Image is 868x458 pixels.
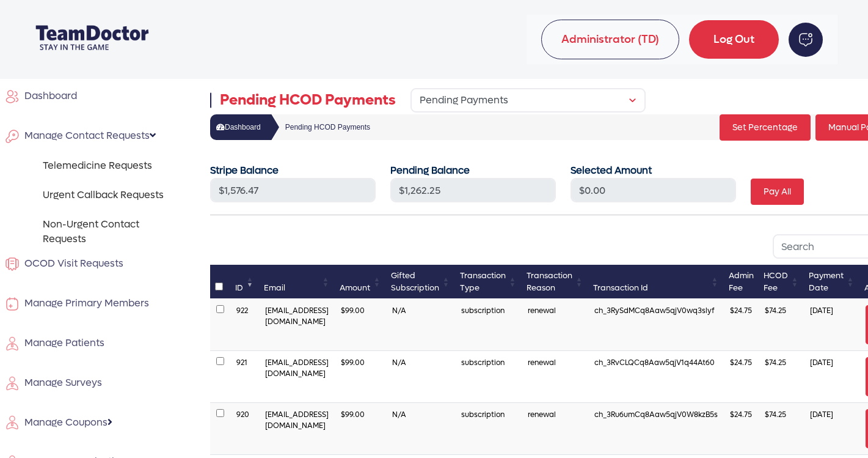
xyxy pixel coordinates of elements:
[5,129,20,144] img: key.svg
[392,305,449,316] div: N/A
[20,336,104,349] span: Manage Patients
[335,403,386,455] td: $99.00
[210,89,396,111] p: Pending HCOD Payments
[43,188,181,202] a: Urgent Callback Requests
[789,23,823,57] img: noti-msg.svg
[588,265,724,299] th: Transaction Id: activate to sort column ascending
[5,336,20,351] img: employe.svg
[804,351,859,403] td: [DATE]
[571,163,652,178] label: Selected Amount
[5,89,20,104] img: user.svg
[43,217,181,246] a: Non-Urgent Contact Requests
[751,179,804,205] button: Pay All
[724,265,759,299] th: Admin Fee
[588,403,724,455] td: ch_3Ru6umCq8Aaw5qjV0W8kzB5s
[588,299,724,351] td: ch_3RySdMCq8Aaw5qjV0wq3slyf
[392,409,449,420] div: N/A
[759,299,804,351] td: $74.25
[259,299,335,351] td: [EMAIL_ADDRESS][DOMAIN_NAME]
[20,297,149,309] span: Manage Primary Members
[335,351,386,403] td: $99.00
[259,265,335,299] th: Email: activate to sort column ascending
[455,403,522,455] td: subscription
[259,351,335,403] td: [EMAIL_ADDRESS][DOMAIN_NAME]
[210,114,261,140] a: Dashboard
[804,299,859,351] td: [DATE]
[522,403,588,455] td: renewal
[522,351,588,403] td: renewal
[20,376,102,389] span: Manage Surveys
[5,257,20,271] img: membership.svg
[261,114,370,140] li: Pending HCOD Payments
[588,351,724,403] td: ch_3RvCLQCq8Aaw5qjV1q44At60
[210,163,279,178] label: Stripe Balance
[5,415,20,430] img: employe.svg
[804,403,859,455] td: [DATE]
[522,265,588,299] th: Transaction Reason: activate to sort column ascending
[759,351,804,403] td: $74.25
[386,265,455,299] th: Gifted Subscription: activate to sort column ascending
[43,158,181,173] a: Telemedicine Requests
[5,297,20,311] img: visit.svg
[804,265,859,299] th: Payment Date: activate to sort column ascending
[230,265,259,299] th: ID: activate to sort column ascending
[720,114,811,141] button: Set Percentage
[724,351,759,403] td: $24.75
[689,20,779,59] a: Log Out
[20,257,123,270] span: OCOD Visit Requests
[759,403,804,455] td: $74.25
[455,299,522,351] td: subscription
[230,299,259,351] td: 922
[455,351,522,403] td: subscription
[455,265,522,299] th: Transaction Type: activate to sort column ascending
[20,129,150,142] span: Manage Contact Requests
[724,299,759,351] td: $24.75
[390,163,470,178] label: Pending Balance
[230,351,259,403] td: 921
[759,265,804,299] th: HCOD Fee: activate to sort column ascending
[392,357,449,368] div: N/A
[335,265,386,299] th: Amount: activate to sort column ascending
[20,416,108,429] span: Manage Coupons
[230,403,259,455] td: 920
[724,403,759,455] td: $24.75
[259,403,335,455] td: [EMAIL_ADDRESS][DOMAIN_NAME]
[5,376,20,391] img: employe.svg
[541,20,679,59] span: Administrator (TD)
[335,299,386,351] td: $99.00
[522,299,588,351] td: renewal
[20,89,77,102] span: Dashboard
